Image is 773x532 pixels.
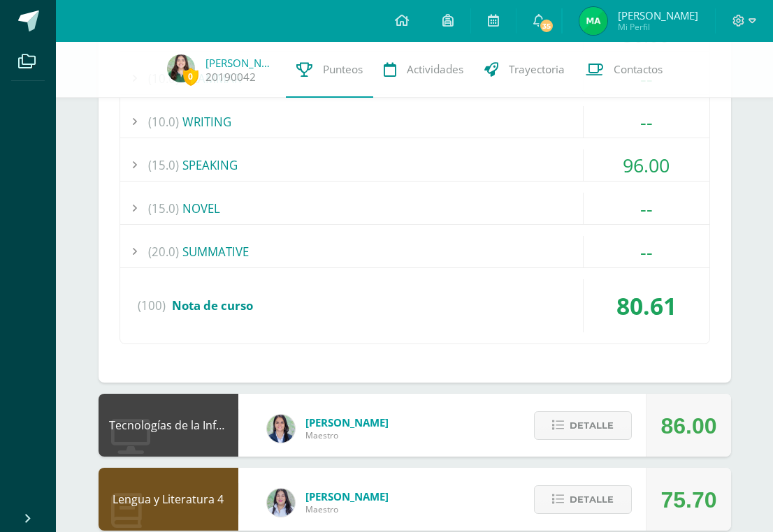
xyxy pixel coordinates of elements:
div: 86.00 [660,394,716,457]
div: -- [584,106,709,138]
span: Detalle [570,413,614,438]
span: Detalle [570,487,614,512]
img: 7d136978e960b05782fc5ad79635a2ab.png [579,7,607,35]
span: Nota de curso [172,297,253,313]
div: SPEAKING [120,149,709,181]
div: -- [584,236,709,267]
div: NOVEL [120,193,709,224]
a: Actividades [373,42,474,98]
div: Lengua y Literatura 4 [99,468,238,531]
span: (100) [138,279,166,332]
span: (20.0) [148,236,179,267]
span: [PERSON_NAME] [305,415,389,429]
div: WRITING [120,106,709,138]
span: (10.0) [148,106,179,138]
span: 35 [539,18,554,34]
span: (15.0) [148,149,179,181]
img: df6a3bad71d85cf97c4a6d1acf904499.png [267,489,295,517]
span: Actividades [407,62,463,77]
span: Punteos [323,62,363,77]
span: [PERSON_NAME] [305,489,389,503]
div: Tecnologías de la Información y la Comunicación 4 [99,394,238,457]
img: f33ff132a03c7b15a59ea2948964b5e9.png [167,54,195,82]
button: Detalle [534,485,632,514]
span: 0 [183,68,198,85]
span: Trayectoria [509,62,565,77]
a: Punteos [286,42,373,98]
img: 7489ccb779e23ff9f2c3e89c21f82ed0.png [267,415,295,443]
span: (15.0) [148,193,179,224]
span: Mi Perfil [618,21,698,33]
a: Trayectoria [474,42,575,98]
div: -- [584,193,709,224]
span: Contactos [614,62,663,77]
div: 75.70 [660,468,716,531]
a: [PERSON_NAME] [205,56,275,70]
span: [PERSON_NAME] [618,8,698,22]
a: Contactos [575,42,673,98]
span: Maestro [305,429,389,441]
div: 80.61 [584,279,709,332]
div: 96.00 [584,149,709,181]
div: SUMMATIVE [120,236,709,267]
button: Detalle [534,411,632,440]
span: Maestro [305,503,389,515]
a: 20190042 [205,70,256,84]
